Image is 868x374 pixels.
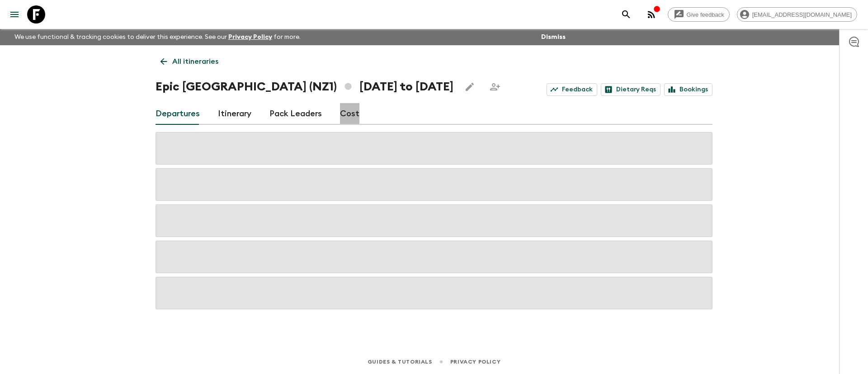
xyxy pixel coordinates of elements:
[664,83,712,96] a: Bookings
[737,7,857,22] div: [EMAIL_ADDRESS][DOMAIN_NAME]
[228,34,272,40] a: Privacy Policy
[156,52,223,71] a: All itineraries
[156,78,453,96] h1: Epic [GEOGRAPHIC_DATA] (NZ1) [DATE] to [DATE]
[450,357,500,367] a: Privacy Policy
[340,103,359,125] a: Cost
[269,103,322,125] a: Pack Leaders
[601,83,660,96] a: Dietary Reqs
[486,78,504,96] span: Share this itinerary
[539,31,568,43] button: Dismiss
[547,83,597,96] a: Feedback
[172,56,218,67] p: All itineraries
[617,5,635,24] button: search adventures
[11,29,304,45] p: We use functional & tracking cookies to deliver this experience. See our for more.
[218,103,251,125] a: Itinerary
[368,357,432,367] a: Guides & Tutorials
[156,103,200,125] a: Departures
[747,11,857,18] span: [EMAIL_ADDRESS][DOMAIN_NAME]
[461,78,479,96] button: Edit this itinerary
[5,5,24,24] button: menu
[682,11,729,18] span: Give feedback
[668,7,730,22] a: Give feedback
